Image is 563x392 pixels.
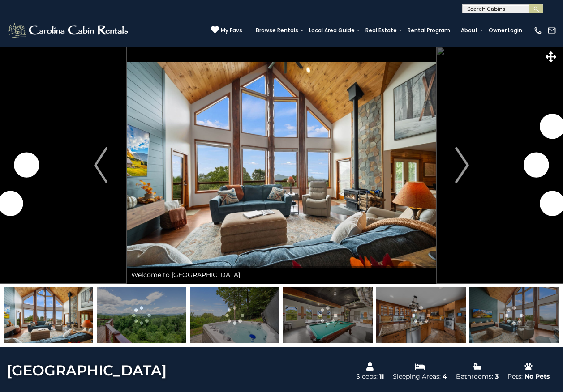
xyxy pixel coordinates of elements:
[283,287,373,343] img: 169201184
[484,24,527,37] a: Owner Login
[403,24,455,37] a: Rental Program
[469,287,559,343] img: 169201206
[7,21,131,39] img: White-1-2.png
[533,26,542,35] img: phone-regular-white.png
[456,24,482,37] a: About
[456,147,469,183] img: arrow
[190,287,279,343] img: 169201234
[211,26,242,35] a: My Favs
[127,266,436,284] div: Welcome to [GEOGRAPHIC_DATA]!
[376,287,466,343] img: 169201216
[547,26,556,35] img: mail-regular-white.png
[221,26,242,34] span: My Favs
[251,24,303,37] a: Browse Rentals
[75,47,127,284] button: Previous
[436,47,488,284] button: Next
[94,147,107,183] img: arrow
[305,24,359,37] a: Local Area Guide
[361,24,401,37] a: Real Estate
[97,287,186,343] img: 169214215
[4,287,93,343] img: 169201214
